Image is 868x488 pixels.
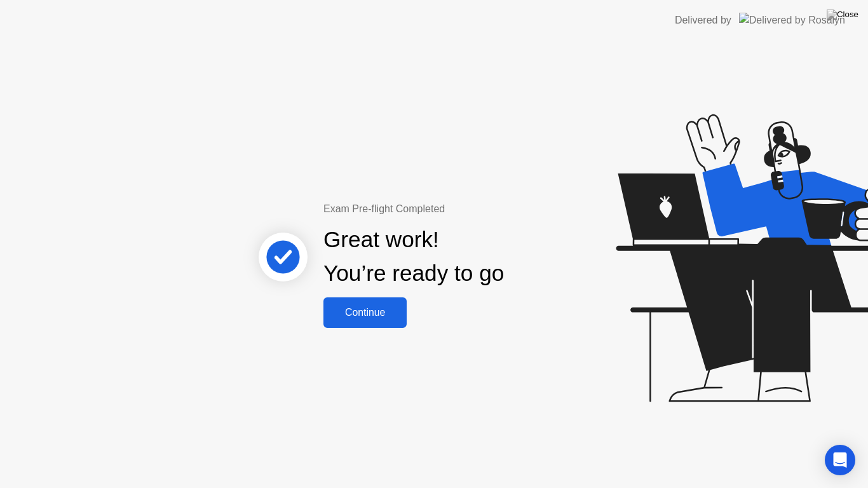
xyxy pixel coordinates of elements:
[675,13,731,28] div: Delivered by
[825,445,855,475] div: Open Intercom Messenger
[827,10,858,20] img: Close
[739,13,845,27] img: Delivered by Rosalyn
[323,223,504,290] div: Great work! You’re ready to go
[323,297,407,328] button: Continue
[327,307,403,318] div: Continue
[323,201,586,217] div: Exam Pre-flight Completed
